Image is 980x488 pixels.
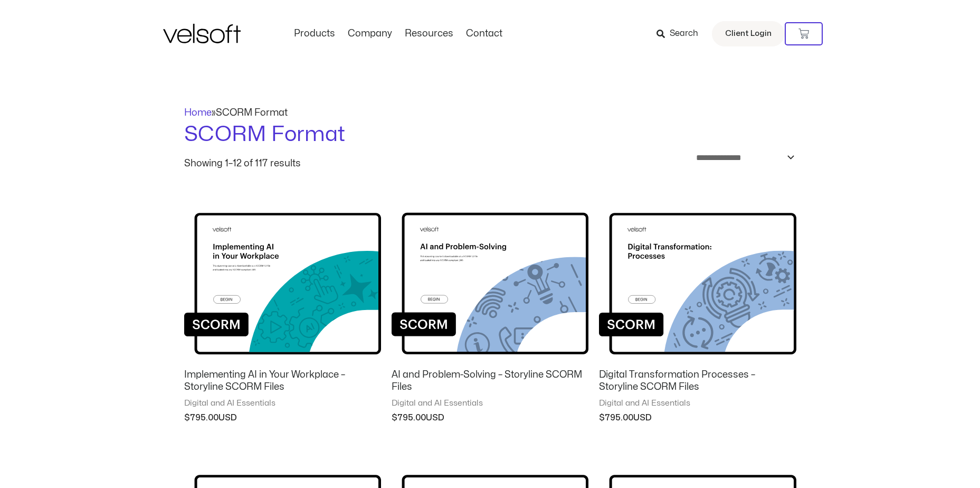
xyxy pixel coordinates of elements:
[599,369,796,393] h2: Digital Transformation Processes – Storyline SCORM Files
[163,24,241,43] img: Velsoft Training Materials
[392,414,397,422] span: $
[392,190,588,361] img: AI and Problem-Solving - Storyline SCORM Files
[216,108,288,117] span: SCORM Format
[725,27,772,41] span: Client Login
[392,369,588,393] h2: AI and Problem-Solving – Storyline SCORM Files
[670,27,698,41] span: Search
[184,108,212,117] a: Home
[599,190,796,361] img: Digital Transformation Processes - Storyline SCORM Files
[288,28,509,40] nav: Menu
[392,398,588,409] span: Digital and AI Essentials
[184,414,190,422] span: $
[184,414,218,422] bdi: 795.00
[184,190,381,361] img: Implementing AI in Your Workplace - Storyline SCORM Files
[184,120,796,149] h1: SCORM Format
[392,369,588,398] a: AI and Problem-Solving – Storyline SCORM Files
[599,414,633,422] bdi: 795.00
[599,398,796,409] span: Digital and AI Essentials
[712,21,785,46] a: Client Login
[599,369,796,398] a: Digital Transformation Processes – Storyline SCORM Files
[184,398,381,409] span: Digital and AI Essentials
[398,28,460,40] a: ResourcesMenu Toggle
[392,414,426,422] bdi: 795.00
[599,414,605,422] span: $
[184,108,288,117] span: »
[656,25,706,43] a: Search
[689,149,796,166] select: Shop order
[184,369,381,393] h2: Implementing AI in Your Workplace – Storyline SCORM Files
[341,28,398,40] a: CompanyMenu Toggle
[288,28,341,40] a: ProductsMenu Toggle
[184,369,381,398] a: Implementing AI in Your Workplace – Storyline SCORM Files
[184,159,301,168] p: Showing 1–12 of 117 results
[460,28,509,40] a: ContactMenu Toggle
